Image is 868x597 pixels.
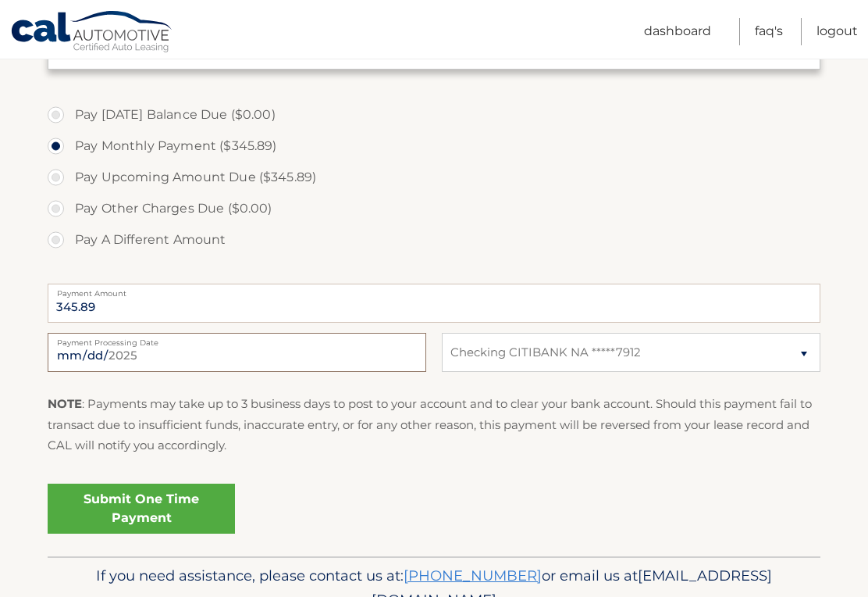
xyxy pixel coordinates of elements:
[48,99,820,130] label: Pay [DATE] Balance Due ($0.00)
[48,284,820,296] label: Payment Amount
[48,162,820,193] label: Pay Upcoming Amount Due ($345.89)
[10,10,174,55] a: Cal Automotive
[48,284,820,323] input: Payment Amount
[644,18,711,45] a: Dashboard
[755,18,783,45] a: FAQ's
[48,193,820,224] label: Pay Other Charges Due ($0.00)
[816,18,858,45] a: Logout
[48,224,820,256] label: Pay A Different Amount
[404,567,542,584] a: [PHONE_NUMBER]
[48,484,235,534] a: Submit One Time Payment
[48,130,820,162] label: Pay Monthly Payment ($345.89)
[48,333,426,372] input: Payment Date
[48,396,82,411] strong: NOTE
[48,394,820,456] p: : Payments may take up to 3 business days to post to your account and to clear your bank account....
[48,333,426,345] label: Payment Processing Date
